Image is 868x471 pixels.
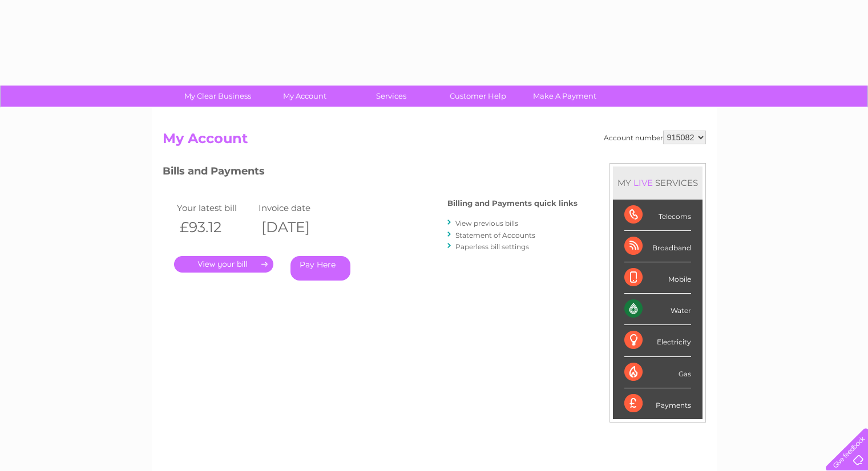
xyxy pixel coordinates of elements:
a: My Account [257,86,352,107]
div: MY SERVICES [613,167,703,199]
a: Paperless bill settings [455,242,529,251]
a: Services [344,86,438,107]
div: Gas [624,357,691,388]
a: Statement of Accounts [455,231,535,239]
h2: My Account [163,131,706,152]
th: £93.12 [174,216,256,239]
div: Broadband [624,231,691,262]
a: . [174,256,273,273]
a: Make A Payment [518,86,612,107]
div: Telecoms [624,200,691,231]
div: Payments [624,388,691,419]
th: [DATE] [256,216,338,239]
a: Customer Help [431,86,525,107]
div: LIVE [631,177,655,188]
a: My Clear Business [171,86,265,107]
div: Electricity [624,325,691,356]
div: Water [624,294,691,325]
div: Mobile [624,262,691,294]
h3: Bills and Payments [163,163,578,183]
td: Invoice date [256,200,338,216]
a: View previous bills [455,219,518,228]
td: Your latest bill [174,200,256,216]
a: Pay Here [290,256,350,281]
h4: Billing and Payments quick links [447,199,578,208]
div: Account number [604,131,706,144]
